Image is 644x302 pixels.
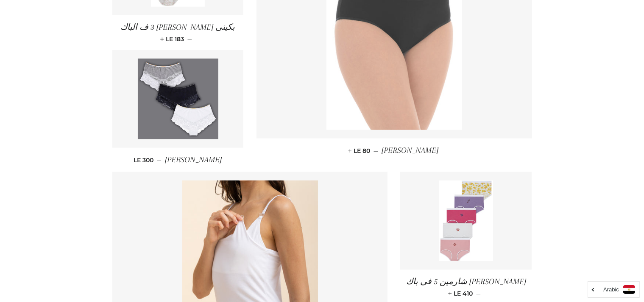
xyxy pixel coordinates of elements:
[476,290,481,297] span: —
[592,285,635,294] a: Arabic
[603,287,619,292] i: Arabic
[120,23,235,32] span: بكينى [PERSON_NAME] 3 ف الباك
[382,146,438,155] span: [PERSON_NAME]
[134,156,153,164] span: LE 300
[450,290,473,297] span: LE 410
[162,35,184,43] span: LE 183
[112,148,244,172] a: [PERSON_NAME] — LE 300
[165,155,222,164] span: [PERSON_NAME]
[374,147,378,155] span: —
[157,156,162,164] span: —
[187,35,192,43] span: —
[112,15,244,50] a: بكينى [PERSON_NAME] 3 ف الباك — LE 183
[256,138,532,163] a: [PERSON_NAME] — LE 80
[350,147,370,155] span: LE 80
[406,277,526,286] span: [PERSON_NAME] شارمين 5 فى باك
